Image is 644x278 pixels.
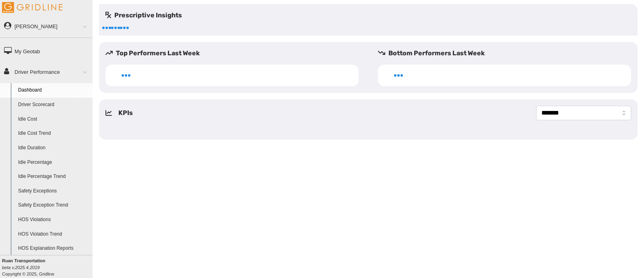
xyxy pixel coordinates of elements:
a: Safety Exception Trend [14,198,93,213]
a: Idle Percentage [14,155,93,170]
a: HOS Explanation Reports [14,241,93,256]
h5: Prescriptive Insights [105,10,182,20]
div: Copyright © 2025, Gridline [2,257,93,277]
a: HOS Violation Trend [14,227,93,242]
h5: Top Performers Last Week [105,48,365,58]
a: Dashboard [14,83,93,98]
a: Idle Cost Trend [14,126,93,141]
a: Driver Scorecard [14,98,93,112]
a: HOS Violations [14,213,93,227]
img: Gridline [2,2,62,13]
b: Ruan Transportation [2,258,45,263]
a: Safety Exceptions [14,184,93,199]
a: Idle Percentage Trend [14,169,93,184]
h5: KPIs [118,108,133,118]
h5: Bottom Performers Last Week [378,48,638,58]
a: Idle Duration [14,141,93,155]
i: beta v.2025.4.2019 [2,265,39,270]
a: Idle Cost [14,112,93,127]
